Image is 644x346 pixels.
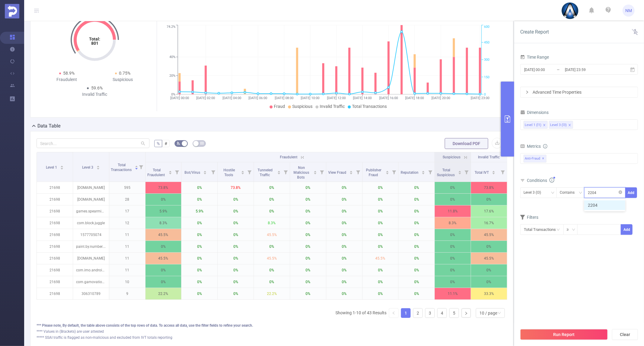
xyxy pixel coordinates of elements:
p: 0% [254,264,290,276]
p: 0% [326,241,362,252]
i: icon: caret-down [349,172,353,174]
p: 11.1% [435,288,471,299]
div: Sort [241,170,245,173]
p: 0% [290,182,326,193]
i: Filter menu [137,152,145,182]
div: Sort [349,170,353,173]
p: 0% [326,229,362,241]
p: games.spearmint.triplecrush [73,205,109,217]
tspan: [DATE] 02:00 [196,96,215,100]
p: 0% [254,194,290,205]
i: Filter menu [462,162,471,182]
span: 0.75% [119,71,131,76]
p: 45.5% [471,229,507,241]
p: 0% [435,194,471,205]
p: 28 [109,194,145,205]
p: 8.3% [146,217,181,229]
span: Non Malicious Bots [293,166,309,179]
p: 0% [435,182,471,193]
span: # [165,141,167,146]
p: 21698 [37,253,73,264]
p: 0% [471,276,507,288]
p: 21698 [37,217,73,229]
i: icon: caret-up [135,165,138,167]
i: icon: down [551,191,555,195]
a: 4 [437,309,447,318]
p: 21698 [37,205,73,217]
input: Start date [524,66,572,74]
p: 45.5% [254,253,290,264]
p: 0% [218,253,254,264]
span: Fraud [274,104,285,109]
p: 11 [109,264,145,276]
div: Sort [386,170,389,173]
p: 0% [363,182,399,193]
span: Reputation [401,170,419,175]
p: 0% [254,276,290,288]
i: icon: right [464,312,468,315]
p: 8.3% [254,217,290,229]
p: 595 [109,182,145,193]
div: Sort [60,165,64,168]
div: Invalid Traffic [67,91,123,98]
div: Level 3 (l3) [550,121,567,129]
p: 10 [109,276,145,288]
i: Filter menu [390,162,398,182]
a: 3 [425,309,434,318]
p: 0% [181,253,217,264]
div: Level 3 (l3) [524,188,545,198]
p: 0% [399,253,434,264]
p: 0% [218,264,254,276]
p: 0% [363,205,399,217]
p: 0% [399,194,434,205]
p: 45.5% [146,229,181,241]
p: 0% [326,182,362,193]
i: icon: caret-up [492,170,495,172]
p: 0% [218,241,254,252]
input: Search... [37,138,149,148]
p: 33.3% [471,288,507,299]
i: icon: caret-up [203,170,207,172]
i: icon: left [392,311,396,315]
tspan: [DATE] 14:00 [353,96,372,100]
span: Hostile Tools [223,168,235,177]
p: 21698 [37,229,73,241]
i: icon: caret-down [241,172,245,174]
p: 0% [471,241,507,252]
p: 0% [181,241,217,252]
p: 21698 [37,264,73,276]
p: 0% [181,288,217,299]
span: Create Report [520,29,549,35]
tspan: [DATE] 23:00 [471,96,489,100]
p: 73.8% [471,182,507,193]
p: 45.5% [471,253,507,264]
tspan: 450 [484,40,489,44]
i: Filter menu [354,162,362,182]
button: Run Report [520,329,608,340]
i: Filter menu [281,162,290,182]
i: Filter menu [209,162,217,182]
h2: Data Table [37,122,61,130]
span: View Fraud [328,170,347,175]
p: 11 [109,253,145,264]
span: NM [625,5,632,17]
p: 0% [399,264,434,276]
p: 11 [109,241,145,252]
p: 0% [181,264,217,276]
p: 11 [109,229,145,241]
span: % [157,141,160,146]
p: 0% [363,194,399,205]
i: icon: close [568,124,571,127]
li: Showing 1-10 of 43 Results [335,308,386,318]
tspan: [DATE] 10:00 [301,96,319,100]
p: 11.8% [435,205,471,217]
span: Invalid Traffic [478,155,500,159]
i: icon: down [572,228,575,232]
p: 0% [290,241,326,252]
div: Sort [203,170,207,173]
i: icon: info-circle [549,178,554,183]
i: icon: caret-up [96,165,100,167]
i: Filter menu [426,162,434,182]
p: 21698 [37,182,73,193]
p: 0% [363,288,399,299]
